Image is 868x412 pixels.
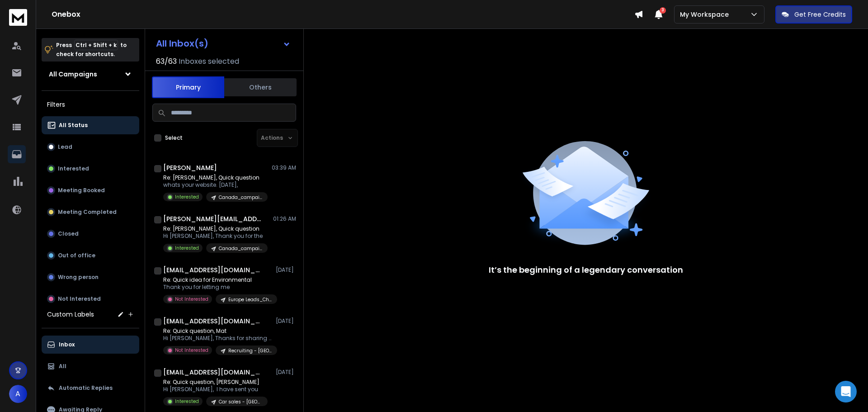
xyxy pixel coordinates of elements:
[9,9,27,26] img: logo
[74,40,118,50] span: Ctrl + Shift + k
[163,214,263,223] h1: [PERSON_NAME][EMAIL_ADDRESS][DOMAIN_NAME]
[163,225,268,232] p: Re: [PERSON_NAME], Quick question
[9,385,27,403] button: A
[835,381,857,403] div: Open Intercom Messenger
[58,187,105,194] p: Meeting Booked
[42,290,139,308] button: Not Interested
[224,77,297,97] button: Others
[59,341,75,348] p: Inbox
[42,160,139,178] button: Interested
[794,10,846,19] p: Get Free Credits
[42,357,139,375] button: All
[163,284,272,291] p: Thank you for letting me
[219,194,262,201] p: Canada_campaign
[149,34,298,52] button: All Inbox(s)
[165,134,183,142] label: Select
[58,230,79,237] p: Closed
[163,276,272,284] p: Re: Quick idea for Environmental
[163,181,268,189] p: whats your website. [DATE],
[56,41,127,59] p: Press to check for shortcuts.
[660,7,666,14] span: 3
[42,336,139,354] button: Inbox
[175,245,199,251] p: Interested
[58,165,89,172] p: Interested
[59,384,113,392] p: Automatic Replies
[42,181,139,199] button: Meeting Booked
[47,310,94,319] h3: Custom Labels
[59,363,66,370] p: All
[42,268,139,286] button: Wrong person
[163,386,268,393] p: Hi [PERSON_NAME], I have sent you
[58,295,101,303] p: Not Interested
[42,246,139,265] button: Out of office
[228,347,272,354] p: Recruiting - [GEOGRAPHIC_DATA] 1st tier
[163,327,272,335] p: Re: Quick question, Mat
[272,164,296,171] p: 03:39 AM
[42,65,139,83] button: All Campaigns
[152,76,224,98] button: Primary
[179,56,239,67] h3: Inboxes selected
[58,252,95,259] p: Out of office
[228,296,272,303] p: Europe Leads_ChatGpt_Copy
[775,5,852,24] button: Get Free Credits
[42,225,139,243] button: Closed
[163,232,268,240] p: Hi [PERSON_NAME], Thank you for the
[175,194,199,200] p: Interested
[163,379,268,386] p: Re: Quick question, [PERSON_NAME]
[175,398,199,405] p: Interested
[42,116,139,134] button: All Status
[42,379,139,397] button: Automatic Replies
[163,368,263,377] h1: [EMAIL_ADDRESS][DOMAIN_NAME] +3
[42,98,139,111] h3: Filters
[156,56,177,67] span: 63 / 63
[58,208,117,216] p: Meeting Completed
[276,317,296,325] p: [DATE]
[42,203,139,221] button: Meeting Completed
[276,369,296,376] p: [DATE]
[163,174,268,181] p: Re: [PERSON_NAME], Quick question
[163,265,263,275] h1: [EMAIL_ADDRESS][DOMAIN_NAME]
[42,138,139,156] button: Lead
[175,347,208,354] p: Not Interested
[163,317,263,326] h1: [EMAIL_ADDRESS][DOMAIN_NAME]
[219,245,262,252] p: Canada_campaign
[175,296,208,303] p: Not Interested
[58,143,72,151] p: Lead
[219,398,262,405] p: Car sales - [GEOGRAPHIC_DATA] 1st tier
[49,70,97,79] h1: All Campaigns
[156,39,208,48] h1: All Inbox(s)
[273,215,296,223] p: 01:26 AM
[163,335,272,342] p: Hi [PERSON_NAME], Thanks for sharing your
[58,274,99,281] p: Wrong person
[59,122,88,129] p: All Status
[52,9,634,20] h1: Onebox
[489,264,683,276] p: It’s the beginning of a legendary conversation
[680,10,732,19] p: My Workspace
[276,266,296,274] p: [DATE]
[163,163,217,172] h1: [PERSON_NAME]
